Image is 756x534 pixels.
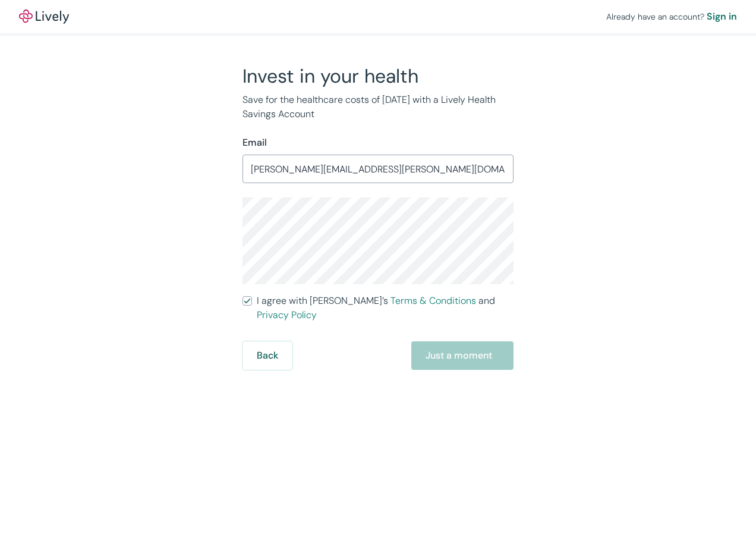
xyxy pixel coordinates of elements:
[19,10,69,24] a: LivelyLively
[257,309,317,321] a: Privacy Policy
[242,341,292,370] button: Back
[19,10,69,24] img: Lively
[606,10,737,24] div: Already have an account?
[707,10,737,24] a: Sign in
[390,294,476,307] a: Terms & Conditions
[242,136,267,150] label: Email
[242,64,514,88] h2: Invest in your health
[257,294,514,322] span: I agree with [PERSON_NAME]’s and
[242,93,514,121] p: Save for the healthcare costs of [DATE] with a Lively Health Savings Account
